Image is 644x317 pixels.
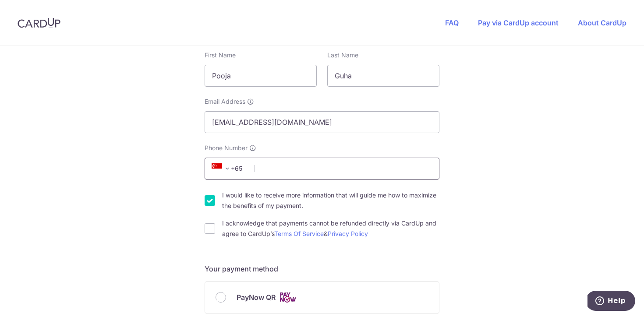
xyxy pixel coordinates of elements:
label: Last Name [327,51,358,60]
label: I acknowledge that payments cannot be refunded directly via CardUp and agree to CardUp’s & [222,218,439,239]
label: First Name [205,51,236,60]
label: I would like to receive more information that will guide me how to maximize the benefits of my pa... [222,190,439,211]
div: PayNow QR Cards logo [216,292,428,303]
a: FAQ [445,18,459,27]
input: Email address [205,111,439,133]
img: CardUp [18,18,60,28]
img: Cards logo [279,292,297,303]
a: Pay via CardUp account [478,18,559,27]
input: Last name [327,65,439,87]
span: +65 [209,163,248,174]
input: First name [205,65,317,87]
span: PayNow QR [237,292,276,303]
span: +65 [212,163,233,174]
a: Terms Of Service [274,230,324,237]
span: Phone Number [205,144,248,152]
span: Email Address [205,97,245,106]
iframe: Opens a widget where you can find more information [587,291,635,313]
a: Privacy Policy [328,230,368,237]
h5: Your payment method [205,264,439,274]
a: About CardUp [578,18,626,27]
